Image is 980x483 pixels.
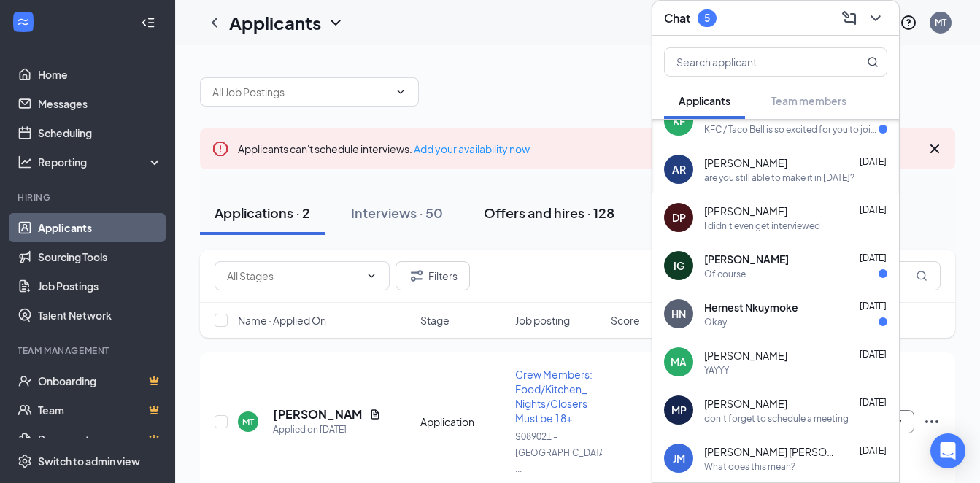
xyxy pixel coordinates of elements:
svg: Filter [408,267,425,285]
span: [DATE] [860,301,887,312]
span: [PERSON_NAME] [704,396,787,411]
svg: ComposeMessage [841,9,858,27]
svg: Ellipses [923,413,941,430]
div: Offers and hires · 128 [484,204,614,222]
svg: Collapse [141,15,155,30]
a: Add your availability now [414,142,530,155]
h1: Applicants [229,10,321,35]
span: [DATE] [860,204,887,215]
span: Team members [771,94,846,107]
svg: Settings [18,454,32,468]
svg: Analysis [18,155,32,169]
div: JM [673,451,685,465]
a: Home [38,60,163,89]
div: are you still able to make it in [DATE]? [704,171,854,184]
a: TeamCrown [38,395,163,425]
a: Sourcing Tools [38,242,163,271]
a: Applicants [38,213,163,242]
span: Stage [420,313,450,328]
button: Filter Filters [396,261,470,290]
div: DP [672,210,686,225]
button: ComposeMessage [838,7,861,30]
svg: Error [212,140,229,158]
svg: ChevronDown [327,14,344,31]
svg: ChevronDown [867,9,884,27]
span: [PERSON_NAME] [704,252,789,266]
span: S089021 - [GEOGRAPHIC_DATA], ... [515,431,610,474]
span: [DATE] [860,156,887,167]
svg: Cross [926,140,944,158]
span: Hernest Nkuymoke [704,300,798,314]
div: Reporting [38,155,163,169]
div: 5 [704,12,710,24]
span: [DATE] [860,397,887,408]
div: don't forget to schedule a meeting [704,412,849,425]
svg: ChevronDown [366,270,377,282]
div: Open Intercom Messenger [930,433,965,468]
span: Applicants can't schedule interviews. [238,142,530,155]
div: I didn't even get interviewed [704,220,820,232]
div: Okay [704,316,727,328]
div: Application [420,414,507,429]
div: Interviews · 50 [351,204,443,222]
div: Applications · 2 [215,204,310,222]
span: [PERSON_NAME] [704,155,787,170]
div: MA [671,355,687,369]
span: [DATE] [860,252,887,263]
span: [PERSON_NAME] [704,204,787,218]
input: Search applicant [665,48,838,76]
span: [PERSON_NAME] [704,348,787,363]
span: Applicants [679,94,730,107]
input: All Job Postings [212,84,389,100]
div: HN [671,306,686,321]
div: MP [671,403,687,417]
div: IG [674,258,684,273]
div: KF [673,114,685,128]
button: ChevronDown [864,7,887,30]
svg: ChevronDown [395,86,406,98]
span: Job posting [515,313,570,328]
div: YAYYY [704,364,729,376]
a: DocumentsCrown [38,425,163,454]
svg: Document [369,409,381,420]
a: Job Postings [38,271,163,301]
a: Talent Network [38,301,163,330]
h5: [PERSON_NAME] [273,406,363,422]
svg: QuestionInfo [900,14,917,31]
input: All Stages [227,268,360,284]
div: What does this mean? [704,460,795,473]
div: Switch to admin view [38,454,140,468]
span: [DATE] [860,349,887,360]
a: Messages [38,89,163,118]
span: [DATE] [860,445,887,456]
svg: MagnifyingGlass [916,270,927,282]
div: MT [935,16,946,28]
svg: MagnifyingGlass [867,56,879,68]
div: MT [242,416,254,428]
div: Team Management [18,344,160,357]
span: Crew Members: Food/Kitchen_ Nights/Closers Must be 18+ [515,368,593,425]
div: Applied on [DATE] [273,422,381,437]
svg: WorkstreamLogo [16,15,31,29]
div: KFC / Taco Bell is so excited for you to join our team! Do you know anyone else who might be inte... [704,123,879,136]
span: Score [611,313,640,328]
h3: Chat [664,10,690,26]
div: AR [672,162,686,177]
span: Name · Applied On [238,313,326,328]
a: Scheduling [38,118,163,147]
div: Hiring [18,191,160,204]
span: [PERSON_NAME] [PERSON_NAME] [704,444,836,459]
svg: ChevronLeft [206,14,223,31]
div: Of course [704,268,746,280]
a: OnboardingCrown [38,366,163,395]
